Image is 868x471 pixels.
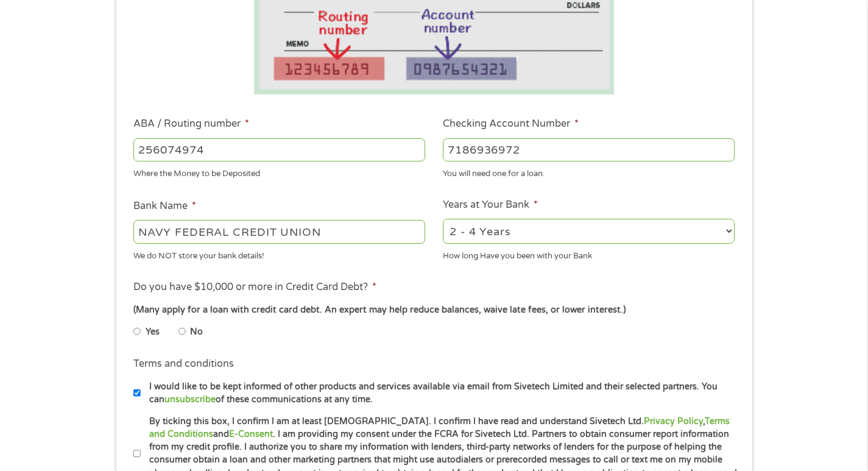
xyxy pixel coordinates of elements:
label: Do you have $10,000 or more in Credit Card Debt? [133,281,376,294]
label: I would like to be kept informed of other products and services available via email from Sivetech... [141,380,738,406]
label: Terms and conditions [133,358,234,370]
label: Years at Your Bank [443,199,538,211]
a: Terms and Conditions [149,416,730,439]
a: Privacy Policy [644,416,703,427]
div: (Many apply for a loan with credit card debt. An expert may help reduce balances, waive late fees... [133,303,734,317]
label: Yes [146,325,160,339]
label: Bank Name [133,200,196,213]
a: E-Consent [229,429,273,439]
div: We do NOT store your bank details! [133,246,425,262]
label: No [190,325,203,339]
div: How long Have you been with your Bank [443,246,735,262]
a: unsubscribe [164,394,216,405]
